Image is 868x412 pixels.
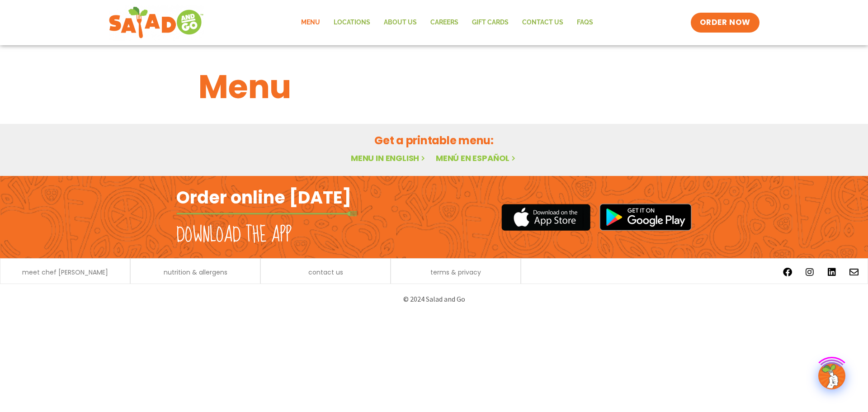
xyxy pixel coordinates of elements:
a: Menu in English [351,152,427,164]
h2: Get a printable menu: [198,133,670,148]
img: fork [176,211,357,216]
a: meet chef [PERSON_NAME] [22,269,108,275]
img: appstore [501,203,590,232]
a: nutrition & allergens [164,269,227,275]
a: FAQs [570,12,600,33]
img: google_play [599,204,692,231]
p: © 2024 Salad and Go [181,293,687,305]
a: GIFT CARDS [465,12,515,33]
span: ORDER NOW [700,17,750,28]
a: Contact Us [515,12,570,33]
a: Careers [424,12,465,33]
a: About Us [377,12,424,33]
h2: Order online [DATE] [176,186,351,208]
a: Menú en español [436,152,517,164]
img: new-SAG-logo-768×292 [108,5,204,41]
a: contact us [308,269,343,275]
h1: Menu [198,62,670,111]
a: terms & privacy [430,269,481,275]
nav: Menu [294,12,600,33]
a: ORDER NOW [691,13,759,33]
h2: Download the app [176,223,292,248]
a: Locations [327,12,377,33]
a: Menu [294,12,327,33]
